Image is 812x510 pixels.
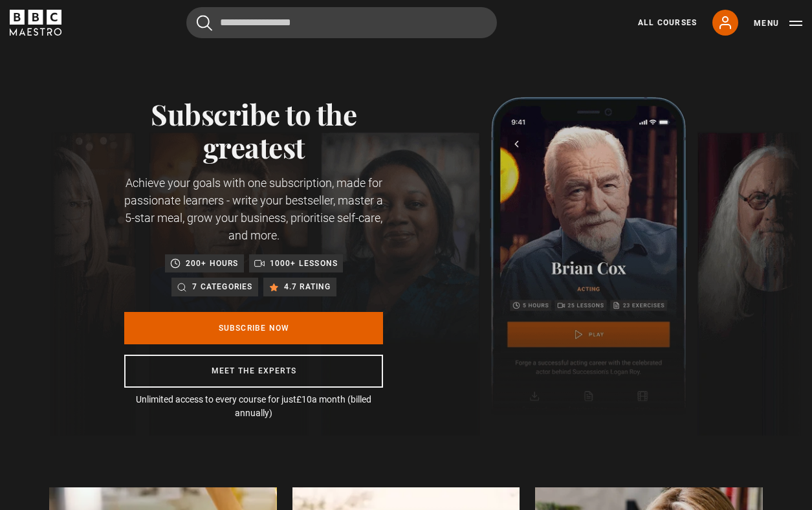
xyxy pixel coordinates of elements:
[270,257,338,270] p: 1000+ lessons
[192,280,252,293] p: 7 categories
[754,17,802,30] button: Toggle navigation
[638,17,697,28] a: All Courses
[197,15,212,31] button: Submit the search query
[10,10,61,36] svg: BBC Maestro
[124,97,383,164] h1: Subscribe to the greatest
[124,312,383,344] a: Subscribe Now
[296,394,312,405] span: £10
[124,393,383,420] p: Unlimited access to every course for just a month (billed annually)
[284,280,331,293] p: 4.7 rating
[186,7,497,38] input: Search
[124,174,383,244] p: Achieve your goals with one subscription, made for passionate learners - write your bestseller, m...
[186,257,239,270] p: 200+ hours
[124,355,383,388] a: Meet the experts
